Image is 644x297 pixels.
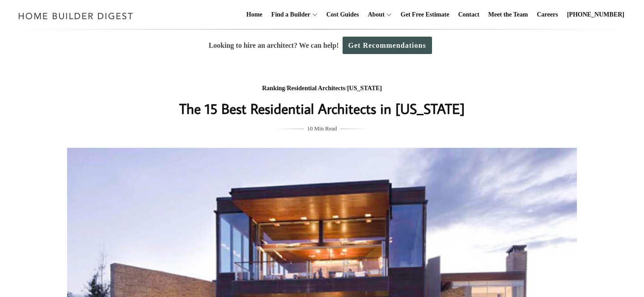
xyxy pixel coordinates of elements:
a: Ranking [262,85,285,92]
a: Meet the Team [485,0,532,29]
a: [US_STATE] [347,85,382,92]
h1: The 15 Best Residential Architects in [US_STATE] [144,98,500,119]
a: [PHONE_NUMBER] [563,0,628,29]
a: Cost Guides [323,0,363,29]
a: Home [243,0,266,29]
a: About [364,0,384,29]
img: Home Builder Digest [14,7,137,25]
a: Get Free Estimate [397,0,453,29]
a: Contact [454,0,483,29]
a: Residential Architects [287,85,345,92]
span: 10 Min Read [307,124,337,134]
a: Careers [534,0,562,29]
div: / / [144,83,500,94]
a: Get Recommendations [343,37,432,54]
a: Find a Builder [268,0,310,29]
